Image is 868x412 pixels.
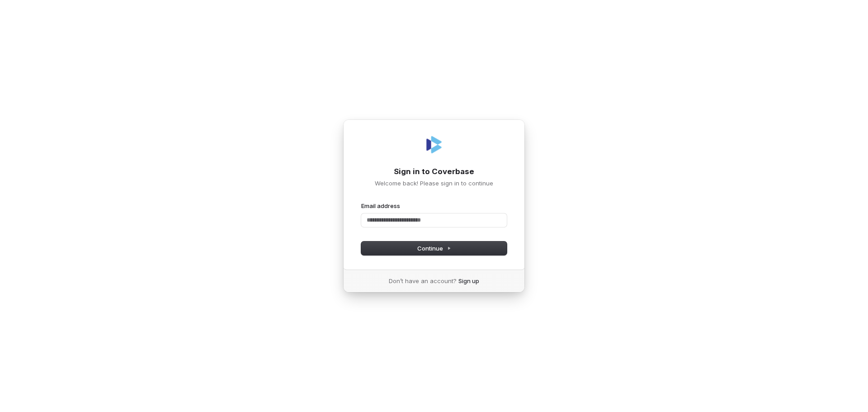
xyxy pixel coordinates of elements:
p: Welcome back! Please sign in to continue [361,179,507,187]
h1: Sign in to Coverbase [361,166,507,177]
span: Continue [417,244,451,252]
a: Sign up [458,277,479,285]
span: Don’t have an account? [389,277,457,285]
button: Continue [361,242,507,255]
img: Coverbase [423,134,445,156]
label: Email address [361,202,400,210]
